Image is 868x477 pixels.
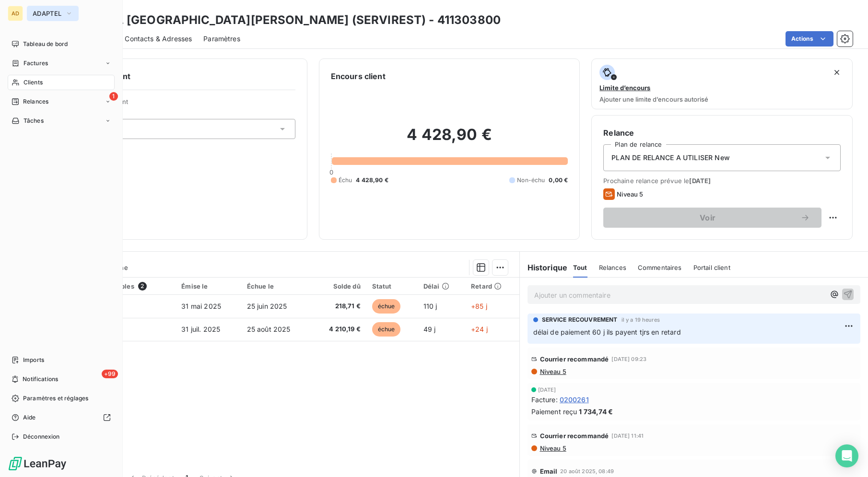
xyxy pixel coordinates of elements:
span: Niveau 5 [539,444,566,452]
span: [DATE] 09:23 [611,356,646,362]
span: il y a 19 heures [622,317,660,323]
span: SERVICE RECOUVREMENT [542,315,618,324]
span: 4 210,19 € [317,325,360,334]
span: 20 août 2025, 08:49 [560,468,614,474]
span: délai de paiement 60 j ils payent tjrs en retard [533,328,681,336]
h6: Relance [603,127,841,139]
span: Échu [339,176,352,185]
span: 0,00 € [549,176,568,185]
span: Voir [615,214,800,221]
span: Contacts & Adresses [125,34,192,44]
span: 2 [138,282,147,291]
h2: 4 428,90 € [331,125,568,154]
span: Niveau 5 [617,190,643,198]
span: ADAPTEL [33,10,61,17]
h6: Encours client [331,70,386,82]
span: Relances [599,264,626,271]
span: Email [540,467,558,475]
div: AD [8,6,23,21]
span: Paramètres et réglages [23,394,88,403]
span: échue [372,322,401,337]
span: [DATE] 11:41 [611,433,644,439]
span: [DATE] [689,177,711,185]
span: 0 [329,168,333,176]
span: Déconnexion [23,432,60,441]
span: Prochaine relance prévue le [603,177,841,185]
span: Facture : [531,395,558,405]
span: Clients [23,78,43,87]
h3: HOTEL [GEOGRAPHIC_DATA][PERSON_NAME] (SERVIREST) - 411303800 [84,12,501,29]
span: +24 j [471,325,488,333]
span: échue [372,299,401,314]
span: Paramètres [203,34,240,44]
span: 31 mai 2025 [181,302,221,310]
button: Limite d’encoursAjouter une limite d’encours autorisé [591,58,853,109]
span: 110 j [423,302,437,310]
span: +99 [102,370,118,378]
span: 4 428,90 € [356,176,388,185]
span: Portail client [693,264,730,271]
span: +85 j [471,302,487,310]
span: Ajouter une limite d’encours autorisé [599,95,708,103]
span: Paiement reçu [531,407,577,417]
div: Retard [471,282,513,290]
span: Propriétés Client [77,98,295,111]
span: Aide [23,413,36,422]
span: 1 [109,92,118,101]
h6: Historique [520,262,568,273]
span: Tableau de bord [23,40,68,48]
div: Émise le [181,282,235,290]
span: Factures [23,59,48,68]
span: Notifications [23,375,58,384]
span: Imports [23,356,44,364]
span: Tâches [23,116,44,125]
a: Aide [8,410,115,425]
span: 1 734,74 € [579,407,613,417]
span: PLAN DE RELANCE A UTILISER New [611,153,730,163]
span: 25 juin 2025 [247,302,287,310]
span: 0200261 [560,395,589,405]
div: Solde dû [317,282,360,290]
button: Actions [786,31,833,47]
span: Tout [573,264,587,271]
span: Relances [23,97,48,106]
span: Limite d’encours [599,84,650,92]
span: Courrier recommandé [540,432,609,440]
span: Non-échu [517,176,545,185]
div: Échue le [247,282,306,290]
span: 25 août 2025 [247,325,291,333]
span: 218,71 € [317,302,360,311]
img: Logo LeanPay [8,456,67,471]
button: Voir [603,208,821,228]
div: Délai [423,282,459,290]
span: 31 juil. 2025 [181,325,220,333]
div: Statut [372,282,412,290]
span: [DATE] [538,387,556,393]
h6: Informations client [58,70,295,82]
div: Open Intercom Messenger [835,444,858,467]
span: Courrier recommandé [540,355,609,363]
span: 49 j [423,325,436,333]
span: Niveau 5 [539,368,566,375]
span: Commentaires [638,264,682,271]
